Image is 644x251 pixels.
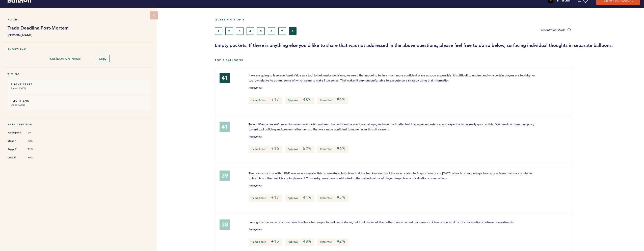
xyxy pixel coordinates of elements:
[8,73,150,76] h5: Timing
[249,184,262,187] small: Anonymous
[11,83,147,86] h6: FLIGHT START
[249,220,514,224] span: I recognize the value of anonymous feedback for people to feel comfortable, but think we would be...
[11,99,147,102] h6: FLIGHT END
[249,146,282,153] p: Pump Score
[28,131,43,134] span: 29
[96,55,110,62] button: Copy
[8,155,23,160] span: Overall
[8,18,150,21] h5: Flight
[289,27,297,35] button: 8
[220,171,230,181] div: 39
[8,138,23,144] span: Stage 1
[220,73,230,83] div: 41
[8,130,23,135] span: Participants
[225,27,233,35] button: 2
[28,148,43,151] span: 79%
[285,238,314,246] p: Approval
[540,28,566,32] span: Presentation Mode
[303,195,311,200] em: 44%
[249,171,533,180] span: The team structure within R&D was new so maybe this is premature, but given that the two key even...
[8,147,23,152] span: Stage 2
[215,42,640,48] h3: Empty pockets. If there is anything else you'd like to share that was not addressed in the above ...
[249,135,262,138] small: Anonymous
[220,219,230,230] div: 38
[303,239,311,244] em: 48%
[337,146,345,151] em: 96%
[247,27,254,35] button: 4
[8,48,150,51] h5: Shortlink
[99,57,106,61] span: Copy
[317,238,348,246] p: Percentile
[271,195,279,200] em: +17
[249,238,282,246] p: Pump Score
[28,139,43,143] span: 72%
[268,27,275,35] button: 6
[317,146,348,153] p: Percentile
[236,27,244,35] button: 3
[249,194,282,202] p: Pump Score
[249,228,262,231] small: Anonymous
[337,97,345,102] em: 96%
[303,97,311,102] em: 48%
[249,122,535,131] span: To win 90+ games we'll need to make more trades, not less. I'm confident, across baseball ops, we...
[8,25,150,31] h1: Trade Deadline Post-Mortem
[285,146,314,153] p: Approval
[215,27,222,35] button: 1
[337,195,345,200] em: 95%
[220,122,230,132] div: 41
[337,239,345,244] em: 92%
[8,123,150,126] h5: Participation
[317,194,348,202] p: Percentile
[257,27,265,35] button: 5
[285,194,314,202] p: Approval
[215,18,640,21] h5: Question 8 of 8
[8,32,150,37] b: [PERSON_NAME]
[285,97,314,104] p: Approval
[28,156,43,159] span: 90%
[278,27,286,35] button: 7
[271,97,279,102] em: +17
[271,239,279,244] em: +15
[303,146,311,151] em: 52%
[317,97,348,104] p: Percentile
[271,146,279,151] em: +16
[11,86,147,91] small: Started [DATE]
[249,97,282,104] p: Pump Score
[249,73,536,82] span: If we are going to leverage Asset Value as a tool to help make decisions, we need that model to b...
[249,87,262,89] small: Anonymous
[11,102,147,107] small: Ended [DATE]
[215,59,640,62] h5: Top 5 Balloons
